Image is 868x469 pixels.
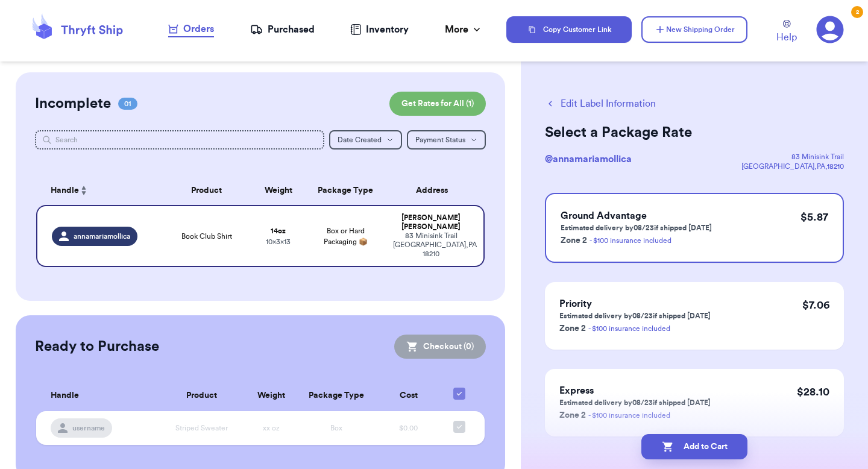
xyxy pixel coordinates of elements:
[800,209,828,225] p: $ 5.87
[559,411,586,420] span: Zone 2
[415,136,465,143] span: Payment Status
[506,16,632,43] button: Copy Customer Link
[386,176,485,205] th: Address
[393,231,469,259] div: 83 Minisink Trail [GEOGRAPHIC_DATA] , PA 18210
[559,324,586,333] span: Zone 2
[588,325,670,332] a: - $100 insurance included
[251,176,305,205] th: Weight
[561,223,712,233] p: Estimated delivery by 08/23 if shipped [DATE]
[74,231,130,241] span: annamariamollica
[51,389,79,402] span: Handle
[590,237,671,244] a: - $100 insurance included
[816,16,844,43] a: 2
[266,238,291,245] span: 10 x 3 x 13
[741,152,844,162] div: 83 Minisink Trail
[297,380,376,411] th: Package Type
[35,130,324,150] input: Search
[851,6,863,18] div: 2
[245,380,298,411] th: Weight
[545,123,844,142] h2: Select a Package Rate
[329,130,402,150] button: Date Created
[559,398,711,408] p: Estimated delivery by 08/23 if shipped [DATE]
[72,423,105,433] span: username
[389,92,486,116] button: Get Rates for All (1)
[394,335,486,359] button: Checkout (0)
[35,94,111,113] h2: Incomplete
[181,231,232,241] span: Book Club Shirt
[641,434,747,459] button: Add to Cart
[559,311,711,321] p: Estimated delivery by 08/23 if shipped [DATE]
[407,130,486,150] button: Payment Status
[305,176,386,205] th: Package Type
[399,424,418,432] span: $0.00
[776,30,797,45] span: Help
[324,227,368,245] span: Box or Hard Packaging 📦
[776,20,797,45] a: Help
[35,337,159,356] h2: Ready to Purchase
[263,424,280,432] span: xx oz
[168,22,214,36] div: Orders
[168,22,214,37] a: Orders
[79,183,89,198] button: Sort ascending
[393,213,469,231] div: [PERSON_NAME] [PERSON_NAME]
[561,211,647,221] span: Ground Advantage
[118,98,137,110] span: 01
[51,184,79,197] span: Handle
[350,22,409,37] a: Inventory
[250,22,315,37] a: Purchased
[561,236,587,245] span: Zone 2
[330,424,342,432] span: Box
[158,380,245,411] th: Product
[376,380,441,411] th: Cost
[559,299,592,309] span: Priority
[445,22,483,37] div: More
[797,383,829,400] p: $ 28.10
[271,227,286,234] strong: 14 oz
[175,424,228,432] span: Striped Sweater
[802,297,829,313] p: $ 7.06
[545,96,656,111] button: Edit Label Information
[641,16,747,43] button: New Shipping Order
[588,412,670,419] a: - $100 insurance included
[545,154,632,164] span: @ annamariamollica
[162,176,251,205] th: Product
[741,162,844,171] div: [GEOGRAPHIC_DATA] , PA , 18210
[338,136,382,143] span: Date Created
[559,386,594,395] span: Express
